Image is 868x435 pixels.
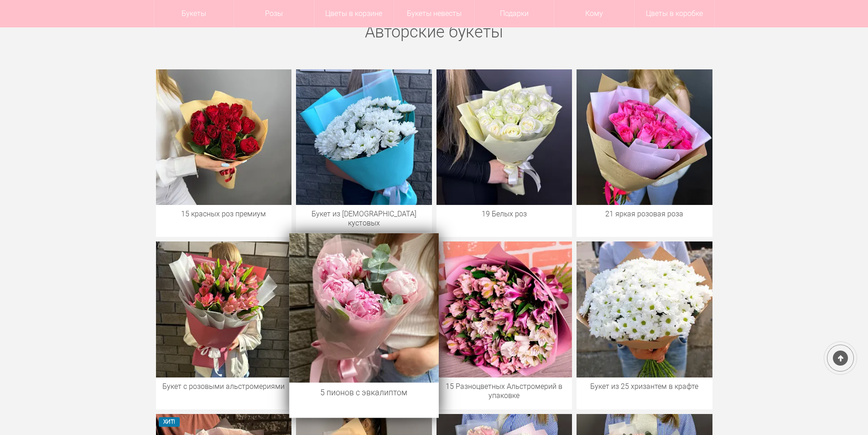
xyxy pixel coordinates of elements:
[441,382,568,400] a: 15 Разноцветных Альстромерий в упаковке
[577,69,712,205] img: 21 яркая розовая роза
[156,69,292,205] img: 15 красных роз премиум
[301,210,427,228] a: Букет из [DEMOGRAPHIC_DATA] кустовых
[161,210,287,219] a: 15 красных роз премиум
[161,382,287,391] a: Букет с розовыми альстромериями
[437,241,572,377] img: 15 Разноцветных Альстромерий в упаковке
[581,210,708,219] a: 21 яркая розовая роза
[441,210,568,219] a: 19 Белых роз
[156,241,292,377] img: Букет с розовыми альстромериями
[577,241,712,377] img: Букет из 25 хризантем в крафте
[294,388,433,398] a: 5 пионов с эвкалиптом
[159,417,180,427] span: ХИТ!
[289,233,438,383] img: 5 пионов с эвкалиптом
[581,382,708,391] a: Букет из 25 хризантем в крафте
[296,69,432,205] img: Букет из хризантем кустовых
[437,69,572,205] img: 19 Белых роз
[365,22,503,42] a: Авторские букеты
